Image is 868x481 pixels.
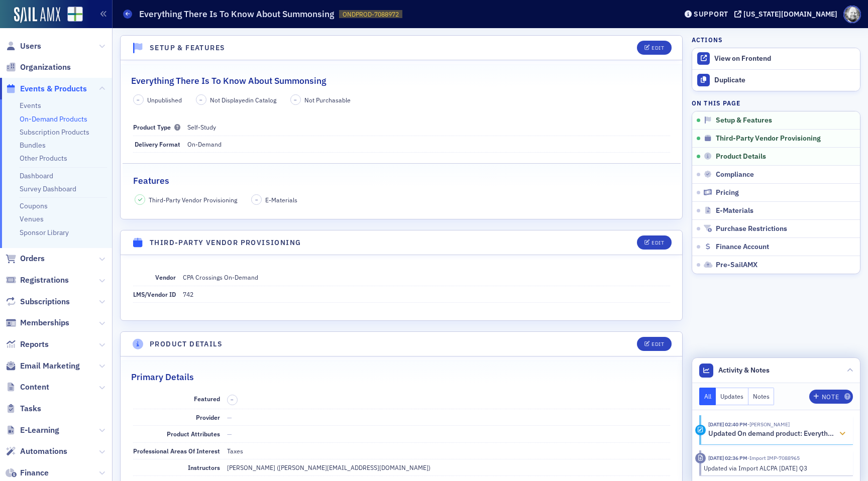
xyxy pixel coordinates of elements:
a: Organizations [6,62,71,73]
div: Edit [652,240,664,246]
a: Orders [6,253,45,264]
a: Finance [6,467,49,478]
h2: Features [133,174,169,187]
a: E-Learning [6,425,59,436]
span: Compliance [716,170,754,179]
span: Provider [196,413,220,421]
h4: Third-Party Vendor Provisioning [150,237,301,248]
span: Unpublished [147,95,182,104]
button: Updates [716,388,748,405]
a: Registrations [6,275,69,286]
span: Reports [20,339,49,350]
a: Events [20,101,41,110]
span: Instructors [188,463,220,471]
span: Delivery Format [135,140,180,148]
div: [US_STATE][DOMAIN_NAME] [743,10,837,19]
time: 10/8/2024 02:36 PM [708,454,747,461]
a: Tasks [6,403,41,414]
div: Duplicate [714,76,855,85]
div: Taxes [227,446,243,455]
span: Third-Party Vendor Provisioning [149,195,237,204]
a: Reports [6,339,49,350]
span: Setup & Features [716,116,772,125]
span: Registrations [20,275,69,286]
h5: Updated On demand product: Everything There Is To Know About Summonsing [708,429,835,438]
span: On-Demand [187,140,222,148]
span: Pre-SailAMX [716,261,757,270]
span: Activity & Notes [718,365,770,376]
span: Subscriptions [20,296,70,307]
h1: Everything There Is To Know About Summonsing [139,8,334,20]
a: Memberships [6,317,69,328]
button: Edit [637,235,672,250]
span: Content [20,382,49,393]
span: – [199,96,202,103]
a: Events & Products [6,83,87,94]
dd: 742 [183,286,670,302]
a: Users [6,41,41,52]
span: Self-Study [187,123,216,131]
span: — [227,413,232,421]
span: E-Materials [716,206,753,215]
span: — [227,430,232,438]
a: Email Marketing [6,360,80,372]
span: Events & Products [20,83,87,94]
span: Professional Areas Of Interest [133,447,220,455]
h4: On this page [692,98,860,107]
span: Tasks [20,403,41,414]
span: Finance Account [716,243,769,252]
a: Survey Dashboard [20,184,76,193]
a: Automations [6,446,67,457]
span: ONDPROD-7088972 [343,10,399,19]
span: Orders [20,253,45,264]
span: Third-Party Vendor Provisioning [716,134,821,143]
span: Product Details [716,152,766,161]
h4: Actions [692,35,723,44]
span: E-Materials [265,195,297,204]
span: Vendor [155,273,176,281]
div: Support [694,10,728,19]
button: All [699,388,716,405]
span: Import IMP-7088965 [747,454,800,461]
div: Edit [652,45,664,51]
span: Profile [843,6,861,23]
span: CPA Crossings On-Demand [183,273,258,281]
button: [US_STATE][DOMAIN_NAME] [734,11,841,18]
button: Edit [637,337,672,351]
img: SailAMX [67,7,83,22]
span: E-Learning [20,425,59,436]
a: Venues [20,214,44,223]
div: Imported Activity [695,453,706,463]
span: Email Marketing [20,360,80,372]
span: Purchase Restrictions [716,224,787,233]
span: Kristi Gates [747,421,790,428]
a: Subscriptions [6,296,70,307]
span: Product Type [133,123,180,131]
a: Content [6,382,49,393]
button: Edit [637,41,672,55]
span: Users [20,41,41,52]
button: Notes [748,388,775,405]
h2: Everything There Is To Know About Summonsing [131,74,326,87]
button: Note [809,390,853,404]
a: Subscription Products [20,128,89,137]
time: 10/8/2024 02:40 PM [708,421,747,428]
a: View Homepage [60,7,83,24]
span: Memberships [20,317,69,328]
button: Updated On demand product: Everything There Is To Know About Summonsing [708,429,846,439]
div: Activity [695,425,706,435]
span: Not Purchasable [304,95,351,104]
span: Finance [20,467,49,478]
div: Note [822,394,839,400]
span: – [231,396,234,403]
span: Organizations [20,62,71,73]
h4: Product Details [150,339,223,349]
span: Featured [194,395,220,403]
a: Other Products [20,154,67,163]
span: – [255,196,258,203]
a: View on Frontend [692,48,860,69]
a: On-Demand Products [20,114,87,124]
img: SailAMX [14,7,60,23]
span: Product Attributes [167,430,220,438]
